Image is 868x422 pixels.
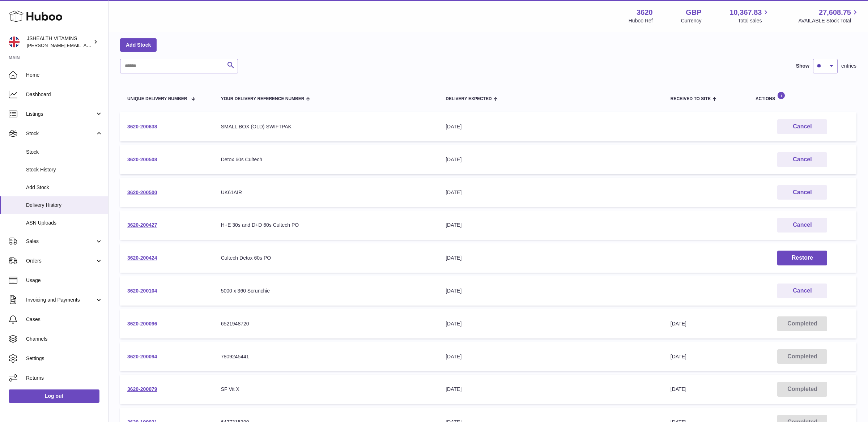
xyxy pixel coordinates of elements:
[127,354,157,359] a: 3620-200094
[671,354,686,359] span: [DATE]
[127,157,157,162] a: 3620-200508
[446,287,656,294] div: [DATE]
[777,185,827,200] button: Cancel
[26,91,103,98] span: Dashboard
[446,97,492,101] span: Delivery Expected
[127,255,157,261] a: 3620-200424
[446,156,656,163] div: [DATE]
[26,257,95,264] span: Orders
[26,336,103,342] span: Channels
[27,35,92,49] div: JSHEALTH VITAMINS
[681,17,702,24] div: Currency
[26,184,103,191] span: Add Stock
[27,42,145,48] span: [PERSON_NAME][EMAIL_ADDRESS][DOMAIN_NAME]
[26,202,103,209] span: Delivery History
[756,91,849,101] div: Actions
[777,119,827,134] button: Cancel
[729,8,762,17] span: 10,367.83
[221,156,431,163] div: Detox 60s Cultech
[127,386,157,392] a: 3620-200079
[120,38,157,51] a: Add Stock
[221,97,305,101] span: Your Delivery Reference Number
[798,8,859,24] a: 27,608.75 AVAILABLE Stock Total
[446,386,656,393] div: [DATE]
[221,189,431,196] div: UK61AIR
[446,189,656,196] div: [DATE]
[9,389,99,402] a: Log out
[777,218,827,233] button: Cancel
[446,353,656,360] div: [DATE]
[127,288,157,294] a: 3620-200104
[729,8,770,24] a: 10,367.83 Total sales
[221,123,431,130] div: SMALL BOX (OLD) SWIFTPAK
[127,321,157,327] a: 3620-200096
[221,386,431,393] div: SF Vit X
[26,130,95,137] span: Stock
[9,37,20,47] img: francesca@jshealthvitamins.com
[841,63,856,69] span: entries
[446,320,656,327] div: [DATE]
[221,287,431,294] div: 5000 x 360 Scrunchie
[26,375,103,381] span: Returns
[686,8,701,17] strong: GBP
[777,284,827,298] button: Cancel
[671,386,686,392] span: [DATE]
[637,8,653,17] strong: 3620
[798,17,859,24] span: AVAILABLE Stock Total
[446,222,656,229] div: [DATE]
[26,277,103,284] span: Usage
[671,97,711,101] span: Received to Site
[127,97,187,101] span: Unique Delivery Number
[26,355,103,362] span: Settings
[26,149,103,155] span: Stock
[127,222,157,228] a: 3620-200427
[26,166,103,173] span: Stock History
[26,238,95,245] span: Sales
[221,320,431,327] div: 6521948720
[446,255,656,261] div: [DATE]
[819,8,851,17] span: 27,608.75
[777,152,827,167] button: Cancel
[26,219,103,226] span: ASN Uploads
[26,111,95,118] span: Listings
[221,255,431,261] div: Cultech Detox 60s PO
[629,17,653,24] div: Huboo Ref
[777,251,827,265] button: Restore
[26,72,103,78] span: Home
[446,123,656,130] div: [DATE]
[221,222,431,229] div: H+E 30s and D+D 60s Cultech PO
[26,297,95,303] span: Invoicing and Payments
[671,321,686,327] span: [DATE]
[127,189,157,195] a: 3620-200500
[221,353,431,360] div: 7809245441
[127,124,157,129] a: 3620-200638
[26,316,103,323] span: Cases
[738,17,770,24] span: Total sales
[796,63,809,69] label: Show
